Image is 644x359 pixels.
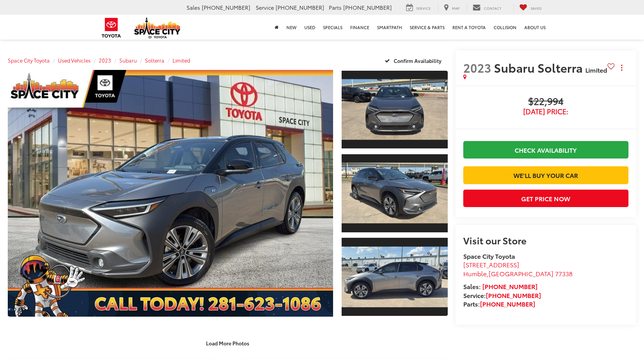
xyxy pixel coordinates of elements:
[486,291,541,300] a: [PHONE_NUMBER]
[342,237,447,316] a: Expand Photo 3
[463,96,628,108] span: $22,994
[341,163,449,224] img: 2023 Subaru Solterra Limited
[585,65,607,74] span: Limited
[467,3,507,12] a: Contact
[406,15,449,40] a: Service & Parts
[119,57,137,64] a: Subaru
[489,269,553,278] span: [GEOGRAPHIC_DATA]
[58,57,91,64] a: Used Vehicles
[463,260,572,278] a: [STREET_ADDRESS] Humble,[GEOGRAPHIC_DATA] 77338
[97,15,126,40] img: Toyota
[463,235,628,245] h2: Visit our Store
[99,57,111,64] a: 2023
[438,3,465,12] a: Map
[463,282,481,291] span: Sales:
[319,15,346,40] a: Specials
[482,282,538,291] a: [PHONE_NUMBER]
[342,153,447,233] a: Expand Photo 2
[490,15,520,40] a: Collision
[276,3,324,11] span: [PHONE_NUMBER]
[394,57,442,64] span: Confirm Availability
[202,3,250,11] span: [PHONE_NUMBER]
[463,166,628,184] a: We'll Buy Your Car
[341,246,449,307] img: 2023 Subaru Solterra Limited
[494,59,585,76] span: Subaru Solterra
[201,336,255,350] button: Load More Photos
[187,3,200,11] span: Sales
[452,5,459,10] span: Map
[463,251,515,260] strong: Space City Toyota
[463,269,572,278] span: ,
[463,269,487,278] span: Humble
[380,54,448,67] button: Confirm Availability
[520,15,550,40] a: About Us
[8,70,333,317] a: Expand Photo 0
[463,141,628,159] a: Check Availability
[343,3,392,11] span: [PHONE_NUMBER]
[5,69,337,318] img: 2023 Subaru Solterra Limited
[8,57,50,64] a: Space City Toyota
[463,299,535,308] strong: Parts:
[615,61,628,74] button: Actions
[463,190,628,207] button: Get Price Now
[484,5,501,10] span: Contact
[300,15,319,40] a: Used
[400,3,436,12] a: Service
[531,5,542,10] span: Saved
[463,260,519,269] span: [STREET_ADDRESS]
[555,269,572,278] span: 77338
[480,299,535,308] a: [PHONE_NUMBER]
[513,3,548,12] a: My Saved Vehicles
[329,3,342,11] span: Parts
[256,3,274,11] span: Service
[463,108,628,115] span: [DATE] Price:
[134,17,181,38] img: Space City Toyota
[145,57,164,64] a: Solterra
[621,64,622,71] span: dropdown dots
[373,15,406,40] a: SmartPath
[341,79,449,140] img: 2023 Subaru Solterra Limited
[173,57,190,64] a: Limited
[416,5,431,10] span: Service
[283,15,300,40] a: New
[346,15,373,40] a: Finance
[463,291,541,300] strong: Service:
[271,15,283,40] a: Home
[342,70,447,149] a: Expand Photo 1
[449,15,490,40] a: Rent a Toyota
[463,59,491,76] span: 2023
